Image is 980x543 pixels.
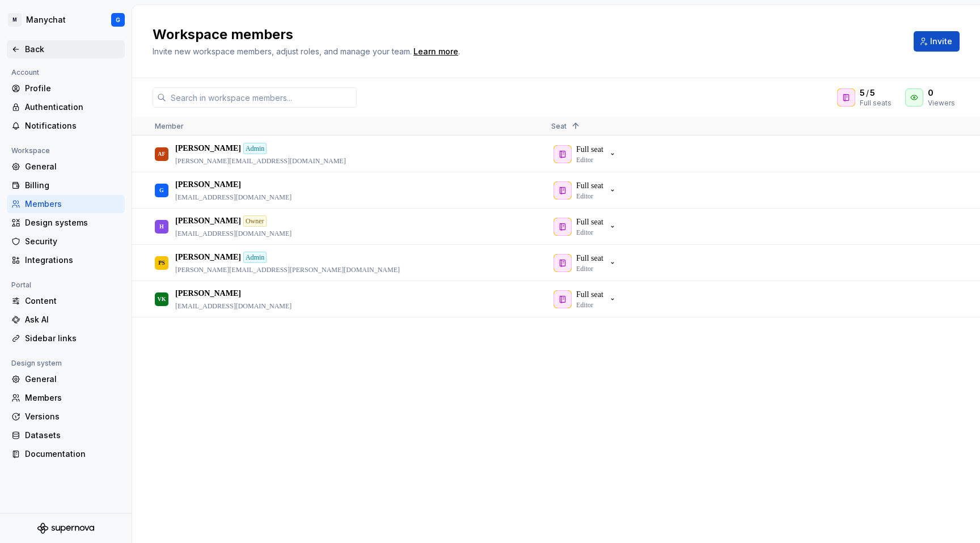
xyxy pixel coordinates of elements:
[153,26,900,44] h2: Workspace members
[7,251,125,269] a: Integrations
[7,40,125,58] a: Back
[551,288,622,311] button: Full seatEditor
[7,176,125,194] a: Billing
[7,329,125,347] a: Sidebar links
[25,101,120,113] div: Authentication
[7,232,125,251] a: Security
[576,300,593,309] p: Editor
[930,36,952,47] span: Invite
[25,448,120,460] div: Documentation
[175,193,292,202] p: [EMAIL_ADDRESS][DOMAIN_NAME]
[551,215,622,238] button: Full seatEditor
[928,87,933,99] span: 0
[158,288,166,310] div: VK
[7,408,125,426] a: Versions
[175,179,241,190] p: [PERSON_NAME]
[155,122,184,130] span: Member
[7,311,125,329] a: Ask AI
[576,228,593,237] p: Editor
[243,143,267,154] div: Admin
[870,87,875,99] span: 5
[25,44,120,55] div: Back
[7,214,125,232] a: Design systems
[576,264,593,273] p: Editor
[412,48,460,56] span: .
[159,215,164,237] div: H
[175,302,292,311] p: [EMAIL_ADDRESS][DOMAIN_NAME]
[25,411,120,422] div: Versions
[576,155,593,164] p: Editor
[25,333,120,344] div: Sidebar links
[7,98,125,116] a: Authentication
[25,430,120,441] div: Datasets
[175,229,292,238] p: [EMAIL_ADDRESS][DOMAIN_NAME]
[25,295,120,307] div: Content
[159,179,164,201] div: G
[25,83,120,94] div: Profile
[7,117,125,135] a: Notifications
[576,180,603,192] p: Full seat
[2,7,129,32] button: MManychatG
[551,122,567,130] span: Seat
[7,66,44,79] div: Account
[576,217,603,228] p: Full seat
[116,15,120,24] div: G
[166,87,357,108] input: Search in workspace members...
[25,161,120,172] div: General
[175,156,346,166] p: [PERSON_NAME][EMAIL_ADDRESS][DOMAIN_NAME]
[7,357,66,370] div: Design system
[25,120,120,131] div: Notifications
[576,144,603,155] p: Full seat
[576,253,603,264] p: Full seat
[175,143,241,154] p: [PERSON_NAME]
[243,215,267,227] div: Owner
[7,195,125,213] a: Members
[175,265,400,274] p: [PERSON_NAME][EMAIL_ADDRESS][PERSON_NAME][DOMAIN_NAME]
[928,99,955,108] div: Viewers
[25,217,120,228] div: Design systems
[576,289,603,300] p: Full seat
[25,236,120,247] div: Security
[7,445,125,463] a: Documentation
[175,288,241,299] p: [PERSON_NAME]
[7,292,125,310] a: Content
[243,252,267,263] div: Admin
[7,426,125,444] a: Datasets
[158,252,165,274] div: PS
[25,374,120,385] div: General
[860,87,892,99] div: /
[26,14,66,26] div: Manychat
[860,99,892,108] div: Full seats
[551,143,622,166] button: Full seatEditor
[7,144,54,158] div: Workspace
[7,389,125,407] a: Members
[25,254,120,266] div: Integrations
[8,13,22,27] div: M
[37,523,94,534] svg: Supernova Logo
[860,87,865,99] span: 5
[413,46,458,57] a: Learn more
[25,180,120,191] div: Billing
[175,215,241,227] p: [PERSON_NAME]
[7,278,36,292] div: Portal
[158,143,165,165] div: AF
[7,370,125,388] a: General
[914,31,960,52] button: Invite
[7,158,125,176] a: General
[576,192,593,201] p: Editor
[551,252,622,274] button: Full seatEditor
[25,314,120,325] div: Ask AI
[551,179,622,202] button: Full seatEditor
[25,198,120,210] div: Members
[153,46,412,56] span: Invite new workspace members, adjust roles, and manage your team.
[7,79,125,97] a: Profile
[175,252,241,263] p: [PERSON_NAME]
[25,392,120,404] div: Members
